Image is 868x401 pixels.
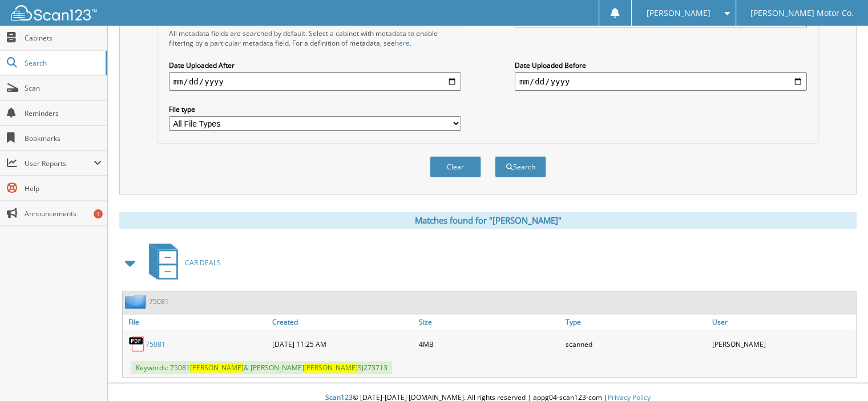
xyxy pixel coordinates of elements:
img: folder2.png [125,294,149,309]
a: CAR DEALS [142,240,221,285]
span: Search [25,58,100,68]
div: scanned [563,333,709,355]
label: Date Uploaded Before [515,60,807,70]
label: Date Uploaded After [169,60,461,70]
span: Reminders [25,108,102,118]
div: 4MB [416,333,563,355]
a: Type [563,314,709,330]
span: CAR DEALS [185,258,221,268]
button: Search [495,156,546,177]
span: [PERSON_NAME] [304,363,358,372]
span: Help [25,184,102,193]
div: 1 [94,209,103,218]
span: [PERSON_NAME] Motor Co. [750,10,854,17]
img: PDF.png [128,335,146,353]
a: 75081 [149,297,169,306]
a: Created [269,314,416,330]
a: here [395,38,410,48]
span: Announcements [25,209,102,218]
div: All metadata fields are searched by default. Select a cabinet with metadata to enable filtering b... [169,29,461,48]
input: start [169,72,461,91]
span: Keywords: 75081 & [PERSON_NAME] SJ273713 [131,361,392,374]
img: scan123-logo-white.svg [11,5,97,21]
span: Bookmarks [25,133,102,143]
span: [PERSON_NAME] [190,363,244,372]
a: 75081 [146,339,165,349]
span: Cabinets [25,33,102,43]
span: Scan [25,83,102,93]
input: end [515,72,807,91]
div: [PERSON_NAME] [709,333,856,355]
span: User Reports [25,159,94,168]
a: User [709,314,856,330]
a: Size [416,314,563,330]
div: [DATE] 11:25 AM [269,333,416,355]
div: Matches found for "[PERSON_NAME]" [119,212,857,229]
span: [PERSON_NAME] [646,10,710,17]
button: Clear [430,156,481,177]
label: File type [169,104,461,114]
a: File [123,314,269,330]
